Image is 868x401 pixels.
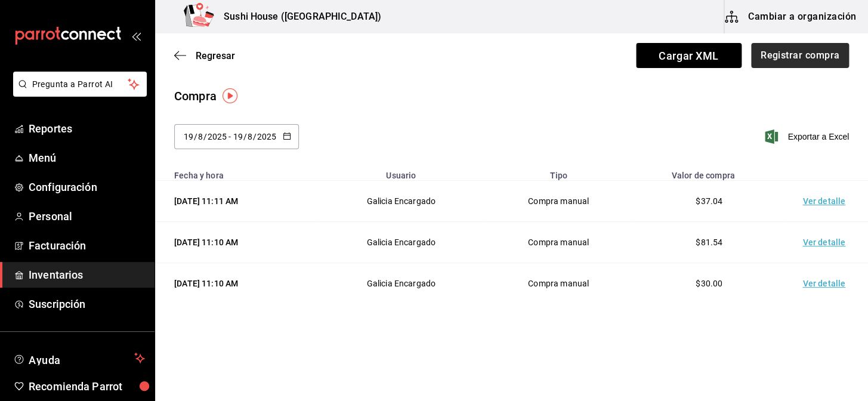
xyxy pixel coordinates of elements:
div: Compra [174,87,217,105]
input: Day [183,132,194,141]
td: Galicia Encargado [319,222,483,263]
span: Inventarios [29,267,145,283]
span: Configuración [29,179,145,195]
span: $37.04 [696,196,722,206]
a: Pregunta a Parrot AI [8,87,147,99]
span: Facturación [29,237,145,254]
span: $30.00 [696,279,722,288]
div: [DATE] 11:10 AM [174,236,305,248]
td: Compra manual [483,263,634,304]
img: Tooltip marker [223,88,237,103]
th: Fecha y hora [155,164,319,181]
span: / [203,132,207,141]
th: Usuario [319,164,483,181]
td: Ver detalle [784,181,868,222]
td: Ver detalle [784,222,868,263]
button: Registrar compra [751,43,849,68]
span: Ayuda [29,351,129,365]
span: Personal [29,208,145,224]
input: Year [207,132,227,141]
button: Exportar a Excel [767,129,849,144]
button: open_drawer_menu [131,31,141,41]
input: Month [197,132,203,141]
span: Regresar [196,50,235,61]
button: Regresar [174,50,235,61]
th: Tipo [483,164,634,181]
td: Compra manual [483,222,634,263]
span: $81.54 [696,237,722,247]
span: / [243,132,246,141]
td: Ver detalle [784,263,868,304]
span: Menú [29,150,145,166]
td: Galicia Encargado [319,263,483,304]
span: - [228,132,231,141]
input: Year [257,132,277,141]
input: Month [247,132,253,141]
span: Pregunta a Parrot AI [32,78,128,91]
button: Pregunta a Parrot AI [13,72,147,97]
span: Suscripción [29,296,145,312]
input: Day [232,132,243,141]
span: Cargar XML [636,43,742,68]
td: Galicia Encargado [319,181,483,222]
span: / [253,132,257,141]
div: [DATE] 11:11 AM [174,195,305,207]
div: [DATE] 11:10 AM [174,277,305,289]
span: Recomienda Parrot [29,378,145,394]
span: Reportes [29,121,145,137]
td: Compra manual [483,181,634,222]
h3: Sushi House ([GEOGRAPHIC_DATA]) [214,10,381,24]
th: Valor de compra [634,164,784,181]
span: / [194,132,197,141]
